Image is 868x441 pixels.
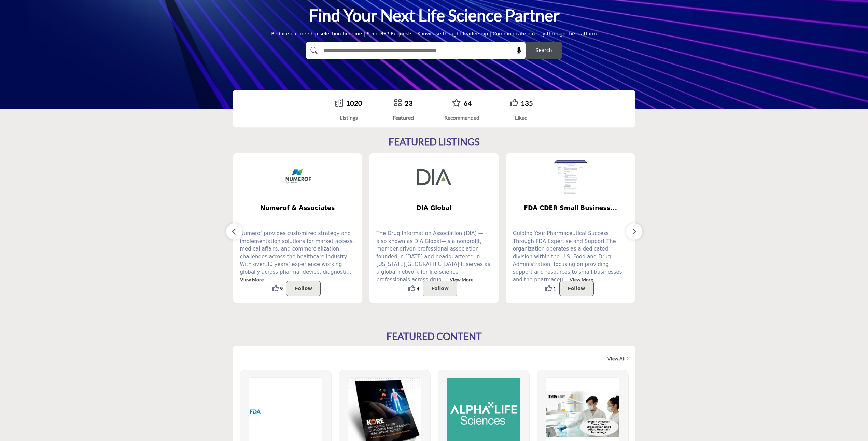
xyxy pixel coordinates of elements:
[510,99,518,107] i: Go to Liked
[513,230,628,284] p: Guiding Your Pharmaceutical Success Through FDA Expertise and Support The organization operates a...
[607,355,629,362] a: View All
[243,203,352,212] span: Numerof & Associates
[423,281,457,296] button: Follow
[387,331,482,342] h2: FEATURED CONTENT
[369,199,499,217] a: DIA Global
[280,285,283,292] span: 9
[563,276,568,283] span: ...
[516,199,625,217] b: FDA CDER Small Business and Industry Assistance (SBIA)
[376,230,492,284] p: The Drug Information Association (DIA) —also known as DIA Global—is a nonprofit, member-driven pr...
[535,47,552,54] span: Search
[516,203,625,212] span: FDA CDER Small Business...
[444,114,479,122] div: Recommended
[389,136,480,148] h2: FEATURED LISTINGS
[335,114,362,122] div: Listings
[309,5,560,26] h1: Find Your Next Life Science Partner
[464,99,472,107] a: 64
[405,99,413,107] a: 23
[346,99,362,107] a: 1020
[568,284,585,293] p: Follow
[417,285,419,292] span: 4
[240,230,355,284] p: Numerof provides customized strategy and implementation solutions for market access, medical affa...
[521,99,533,107] a: 135
[559,281,594,296] button: Follow
[233,199,362,217] a: Numerof & Associates
[450,276,473,282] a: View More
[553,285,556,292] span: 1
[554,160,588,194] img: FDA CDER Small Business and Industry Assistance (SBIA)
[443,276,448,283] span: ...
[431,284,449,293] p: Follow
[393,114,414,122] div: Featured
[452,99,461,108] a: Go to Recommended
[280,160,314,194] img: Numerof & Associates
[570,276,593,282] a: View More
[510,114,533,122] div: Liked
[346,269,351,275] span: ...
[380,203,488,212] span: DIA Global
[243,199,352,217] b: Numerof & Associates
[417,160,451,194] img: DIA Global
[286,281,321,296] button: Follow
[295,284,312,293] p: Follow
[380,199,488,217] b: DIA Global
[506,199,635,217] a: FDA CDER Small Business...
[526,42,562,59] button: Search
[394,99,402,108] a: Go to Featured
[240,276,264,282] a: View More
[271,30,597,38] div: Reduce partnership selection timeline | Send RFP Requests | Showcase thought leadership | Communi...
